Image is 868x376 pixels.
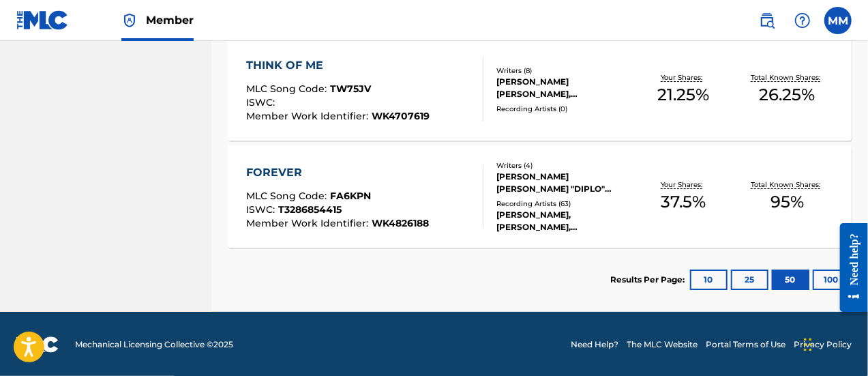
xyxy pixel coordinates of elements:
[731,270,768,290] button: 25
[496,76,631,100] div: [PERSON_NAME] [PERSON_NAME], [PERSON_NAME], [PERSON_NAME], DAECOLM [PERSON_NAME], [PERSON_NAME], ...
[661,190,706,214] span: 37.5 %
[627,338,698,351] a: The MLC Website
[753,7,781,34] a: Public Search
[228,38,852,141] a: THINK OF MEMLC Song Code:TW75JVISWC:Member Work Identifier:WK4707619Writers (8)[PERSON_NAME] [PER...
[770,190,804,214] span: 95 %
[496,104,631,114] div: Recording Artists ( 0 )
[751,72,824,83] p: Total Known Shares:
[228,145,852,248] a: FOREVERMLC Song Code:FA6KPNISWC:T3286854415Member Work Identifier:WK4826188Writers (4)[PERSON_NAM...
[794,338,852,351] a: Privacy Policy
[246,217,372,229] span: Member Work Identifier :
[372,217,429,229] span: WK4826188
[496,66,631,76] div: Writers ( 8 )
[661,72,706,83] p: Your Shares:
[16,10,69,30] img: MLC Logo
[830,212,868,322] iframe: Resource Center
[804,324,812,365] div: Drag
[496,209,631,233] div: [PERSON_NAME],[PERSON_NAME],[PERSON_NAME],[PERSON_NAME], DIPLO|[PERSON_NAME], [PERSON_NAME], [PER...
[16,336,59,353] img: logo
[610,274,688,286] p: Results Per Page:
[246,57,430,74] div: THINK OF ME
[496,171,631,195] div: [PERSON_NAME] [PERSON_NAME] "DIPLO" [PERSON_NAME], [PERSON_NAME], [PERSON_NAME]
[794,12,811,29] img: help
[772,270,809,290] button: 50
[496,199,631,209] div: Recording Artists ( 63 )
[246,83,330,95] span: MLC Song Code :
[571,338,618,351] a: Need Help?
[751,179,824,190] p: Total Known Shares:
[246,110,372,122] span: Member Work Identifier :
[75,338,233,351] span: Mechanical Licensing Collective © 2025
[246,96,278,109] span: ISWC :
[760,83,815,107] span: 26.25 %
[800,310,868,376] iframe: Chat Widget
[789,7,816,34] div: Help
[759,12,775,29] img: search
[661,179,706,190] p: Your Shares:
[246,203,278,216] span: ISWC :
[146,12,194,28] span: Member
[330,83,371,95] span: TW75JV
[706,338,785,351] a: Portal Terms of Use
[658,83,710,107] span: 21.25 %
[278,203,342,216] span: T3286854415
[372,110,430,122] span: WK4707619
[121,12,138,29] img: Top Rightsholder
[824,7,852,34] div: User Menu
[330,190,371,202] span: FA6KPN
[813,270,850,290] button: 100
[246,164,429,181] div: FOREVER
[246,190,330,202] span: MLC Song Code :
[496,160,631,171] div: Writers ( 4 )
[690,270,728,290] button: 10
